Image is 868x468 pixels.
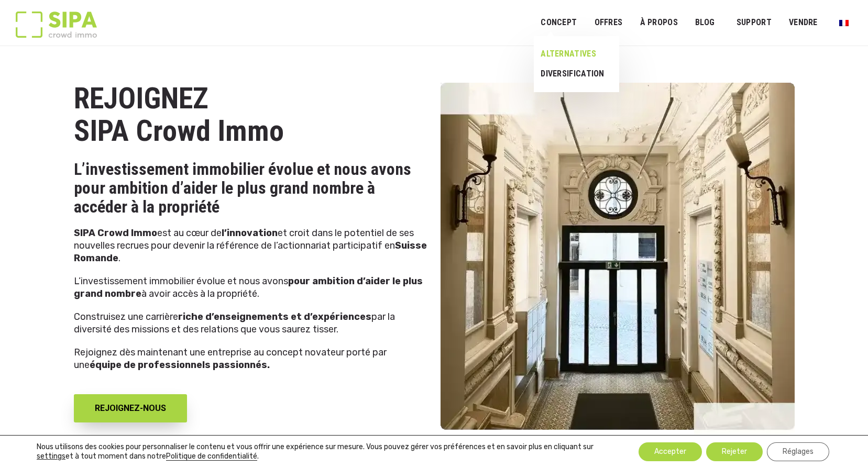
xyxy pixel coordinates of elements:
[706,442,763,461] button: Rejeter
[639,442,702,461] button: Accepter
[238,86,295,95] span: Votre téléphone
[74,346,428,382] p: Rejoignez dès maintenant une entreprise au concept novateur porté par une
[832,13,855,32] a: Passer à
[534,44,611,64] a: ALTERNATIVES
[238,1,255,9] span: Nom
[37,452,65,461] button: settings
[688,11,722,35] a: Blog
[3,176,9,183] input: J'accepte de recevoir des communications de SIPA crowd immo
[74,160,428,216] h3: L’investissement immobilier évolue et nous avons pour ambition d’aider le plus grand nombre à acc...
[782,11,825,35] a: VENDRE
[74,227,157,239] strong: SIPA Crowd Immo
[767,442,829,461] button: Réglages
[166,452,257,461] a: Politique de confidentialité
[74,310,428,346] p: Construisez une carrière par la diversité des missions et des relations que vous saurez tisser.
[74,240,427,264] strong: Suisse Romande
[74,275,423,299] strong: pour ambition d’aider le plus grand nombre
[16,12,97,38] img: Logo
[13,175,227,184] p: J'accepte de recevoir des communications de SIPA crowd immo
[222,227,278,239] strong: l’innovation
[441,83,795,434] img: Carriere Banner
[74,83,428,147] h1: REJOIGNEZ SIPA Crowd Immo
[541,9,852,36] nav: Menu principal
[74,394,187,422] a: REJOIGNEZ-NOUS
[633,11,685,35] a: À PROPOS
[74,275,428,310] p: L’investissement immobilier évolue et nous avons à avoir accès à la propriété.
[90,359,270,371] strong: équipe de professionnels passionnés.
[587,11,629,35] a: OFFRES
[534,11,584,35] a: Concept
[730,11,778,35] a: SUPPORT
[839,20,849,26] img: Français
[534,64,611,84] a: DIVERSIFICATION
[178,311,371,322] strong: riche d’enseignements et d’expériences
[74,227,428,275] p: est au cœur de et croit dans le potentiel de ses nouvelles recrues pour devenir la référence de l...
[37,442,610,461] p: Nous utilisons des cookies pour personnaliser le contenu et vous offrir une expérience sur mesure...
